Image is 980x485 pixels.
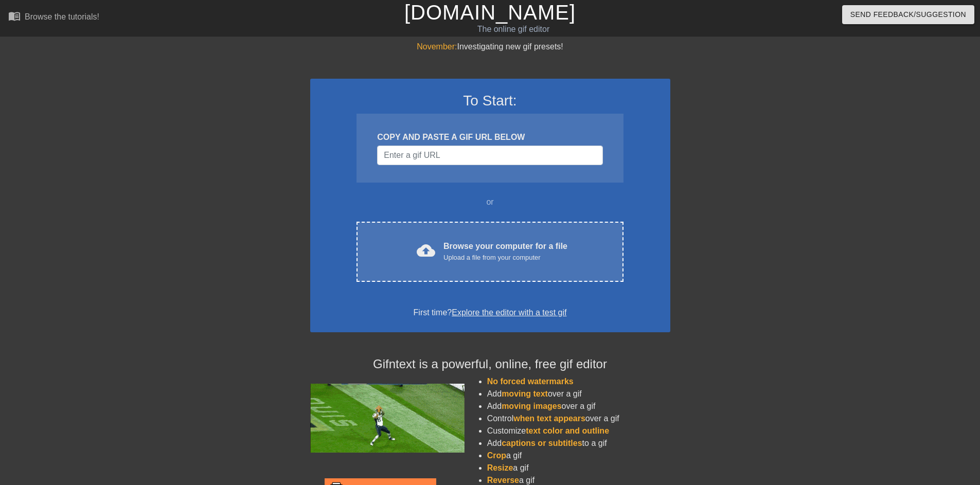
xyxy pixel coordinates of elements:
[443,253,567,263] div: Upload a file from your computer
[443,240,567,263] div: Browse your computer for a file
[487,476,519,484] span: Reverse
[502,402,561,410] span: moving images
[526,426,609,435] span: text color and outline
[417,42,457,51] span: November:
[502,389,548,398] span: moving text
[487,450,670,462] li: a gif
[842,5,974,24] button: Send Feedback/Suggestion
[377,146,602,165] input: Username
[404,1,576,24] a: [DOMAIN_NAME]
[324,307,657,319] div: First time?
[310,357,670,372] h4: Gifntext is a powerful, online, free gif editor
[25,12,99,21] div: Browse the tutorials!
[502,439,582,447] span: captions or subtitles
[417,241,435,260] span: cloud_upload
[310,384,465,453] img: football_small.gif
[332,23,695,35] div: The online gif editor
[377,131,602,143] div: COPY AND PASTE A GIF URL BELOW
[310,41,670,53] div: Investigating new gif presets!
[487,451,506,460] span: Crop
[850,8,966,21] span: Send Feedback/Suggestion
[487,377,574,386] span: No forced watermarks
[487,400,670,412] li: Add over a gif
[452,308,566,317] a: Explore the editor with a test gif
[487,412,670,425] li: Control over a gif
[8,10,21,22] span: menu_book
[337,196,644,208] div: or
[487,425,670,437] li: Customize
[513,414,585,423] span: when text appears
[487,437,670,450] li: Add to a gif
[487,388,670,400] li: Add over a gif
[487,463,513,472] span: Resize
[324,92,657,110] h3: To Start:
[8,10,99,26] a: Browse the tutorials!
[487,462,670,474] li: a gif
